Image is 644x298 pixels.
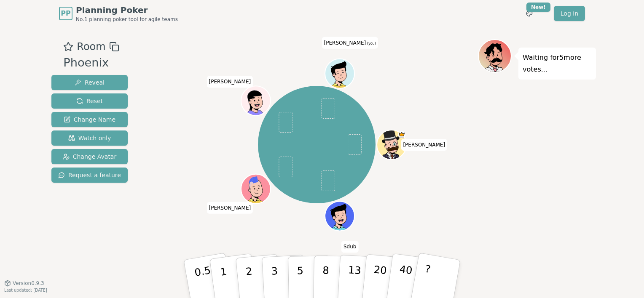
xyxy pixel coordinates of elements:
div: New! [526,3,550,12]
button: Reveal [51,75,128,90]
span: PP [61,8,70,19]
span: Click to change your name [207,202,253,213]
span: Planning Poker [76,4,178,16]
span: Change Name [64,115,115,124]
span: Request a feature [58,171,121,179]
span: No.1 planning poker tool for agile teams [76,16,178,23]
button: Version0.9.3 [4,280,44,287]
span: Version 0.9.3 [13,280,44,287]
button: New! [522,6,537,21]
a: PPPlanning PokerNo.1 planning poker tool for agile teams [59,4,178,23]
span: Reset [76,97,103,105]
button: Change Name [51,112,128,127]
span: BRICE is the host [398,131,406,138]
span: Change Avatar [63,152,117,161]
a: Log in [554,6,585,21]
button: Add as favourite [63,39,73,54]
span: Click to change your name [322,37,378,48]
span: Click to change your name [401,139,447,151]
span: Watch only [68,134,111,142]
button: Reset [51,93,128,109]
button: Watch only [51,130,128,146]
span: Last updated: [DATE] [4,288,47,293]
span: Click to change your name [207,76,253,88]
span: Reveal [75,78,105,87]
button: Request a feature [51,168,128,183]
button: Change Avatar [51,149,128,164]
div: Phoenix [63,54,119,72]
span: Room [77,39,105,54]
p: Waiting for 5 more votes... [523,52,592,75]
span: Click to change your name [341,241,358,253]
button: Click to change your avatar [326,59,354,87]
span: (you) [366,41,376,45]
